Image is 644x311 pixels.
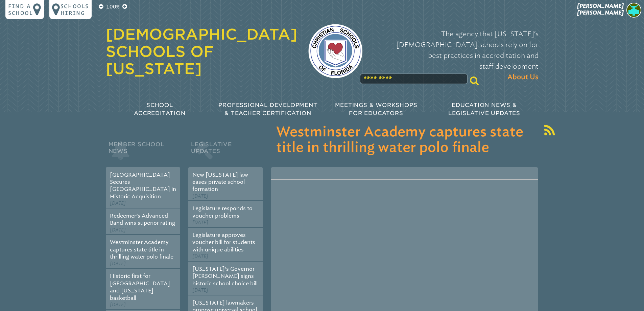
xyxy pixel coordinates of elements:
[105,3,121,11] p: 100%
[192,287,208,293] span: [DATE]
[192,172,248,193] a: New [US_STATE] law eases private school formation
[110,172,176,200] a: [GEOGRAPHIC_DATA] Secures [GEOGRAPHIC_DATA] in Historic Acquisition
[110,261,126,267] span: [DATE]
[106,25,297,77] a: [DEMOGRAPHIC_DATA] Schools of [US_STATE]
[192,266,258,287] a: [US_STATE]’s Governor [PERSON_NAME] signs historic school choice bill
[373,28,539,83] p: The agency that [US_STATE]’s [DEMOGRAPHIC_DATA] schools rely on for best practices in accreditati...
[192,253,208,259] span: [DATE]
[110,239,173,260] a: Westminster Academy captures state title in thrilling water polo finale
[448,102,520,116] span: Education News & Legislative Updates
[507,72,539,83] span: About Us
[577,3,624,16] span: [PERSON_NAME] [PERSON_NAME]
[110,302,126,308] span: [DATE]
[218,102,317,116] span: Professional Development & Teacher Certification
[134,102,185,116] span: School Accreditation
[626,3,641,18] img: 0caf81f5753a734a4045087360eef146
[192,205,253,219] a: Legislature responds to voucher problems
[106,139,180,167] h2: Member School News
[192,232,255,253] a: Legislature approves voucher bill for students with unique abilities
[308,24,362,78] img: csf-logo-web-colors.png
[276,125,533,156] h3: Westminster Academy captures state title in thrilling water polo finale
[188,139,263,167] h2: Legislative Updates
[110,213,175,226] a: Redeemer’s Advanced Band wins superior rating
[61,3,89,16] p: Schools Hiring
[335,102,418,116] span: Meetings & Workshops for Educators
[110,227,126,233] span: [DATE]
[110,200,126,206] span: [DATE]
[8,3,33,16] p: Find a school
[110,273,170,301] a: Historic first for [GEOGRAPHIC_DATA] and [US_STATE] basketball
[192,193,208,199] span: [DATE]
[192,220,208,225] span: [DATE]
